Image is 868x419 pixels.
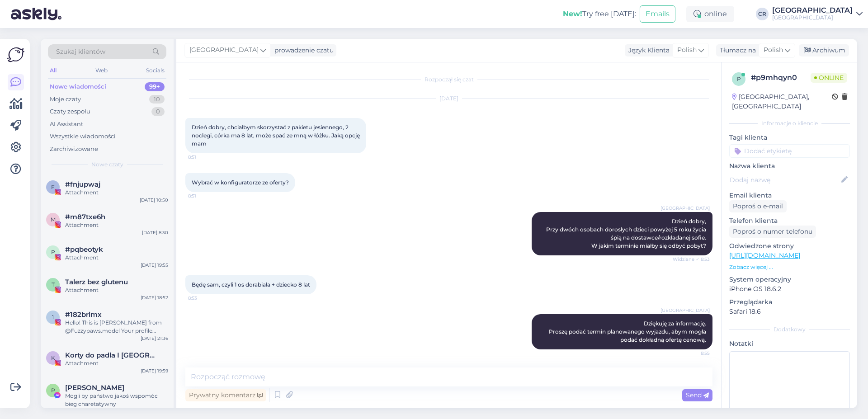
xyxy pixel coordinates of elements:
[772,7,863,21] a: [GEOGRAPHIC_DATA][GEOGRAPHIC_DATA]
[65,254,168,262] div: Attachment
[50,107,90,116] div: Czaty zespołu
[51,216,56,223] span: m
[65,359,168,367] div: Attachment
[65,213,105,221] span: #m87txe6h
[145,82,165,91] div: 99+
[764,45,783,55] span: Polish
[729,191,850,200] p: Email klienta
[50,95,81,104] div: Moje czaty
[625,46,670,55] div: Język Klienta
[185,75,712,84] div: Rozpoczął się czat
[65,278,128,286] span: Talerz bez glutenu
[140,197,168,203] div: [DATE] 10:50
[56,47,105,56] span: Szukaj klientów
[192,124,361,147] span: Dzień dobry, chciałbym skorzystać z pakietu jesiennego, 2 noclegi, córka ma 8 lat, może spać ze m...
[141,262,168,268] div: [DATE] 19:55
[185,94,712,103] div: [DATE]
[729,161,850,171] p: Nazwa klienta
[673,256,710,263] span: Widziane ✓ 8:53
[65,319,168,335] div: Hello! This is [PERSON_NAME] from @Fuzzypaws.model Your profile caught our eye We are a world Fam...
[729,119,850,127] div: Informacje o kliencie
[65,188,168,197] div: Attachment
[192,281,310,288] span: Będę sam, czyli 1 os dorabiała + dziecko 8 lat
[91,160,123,169] span: Nowe czaty
[716,46,756,55] div: Tłumacz na
[51,387,55,394] span: P
[686,6,734,22] div: online
[142,229,168,236] div: [DATE] 8:30
[189,45,259,55] span: [GEOGRAPHIC_DATA]
[51,354,55,361] span: K
[65,245,103,254] span: #pqbeotyk
[48,65,58,76] div: All
[51,249,55,255] span: p
[640,5,675,23] button: Emails
[141,367,168,374] div: [DATE] 19:59
[65,311,102,319] span: #182brlmx
[188,193,222,199] span: 8:51
[50,120,83,129] div: AI Assistant
[52,281,55,288] span: T
[729,200,787,212] div: Poproś o e-mail
[799,44,849,56] div: Archiwum
[7,46,24,63] img: Askly Logo
[185,389,266,401] div: Prywatny komentarz
[50,145,98,154] div: Zarchiwizowane
[729,133,850,142] p: Tagi klienta
[729,251,800,259] a: [URL][DOMAIN_NAME]
[811,73,847,83] span: Online
[65,392,168,408] div: Mogli by państwo jakoś wspomóc bieg charetatywny
[729,307,850,316] p: Safari 18.6
[51,184,55,190] span: f
[730,175,840,185] input: Dodaj nazwę
[65,221,168,229] div: Attachment
[65,384,124,392] span: Paweł Tcho
[192,179,289,186] span: Wybrać w konfiguratorze ze oferty?
[772,14,853,21] div: [GEOGRAPHIC_DATA]
[729,144,850,158] input: Dodać etykietę
[729,325,850,334] div: Dodatkowy
[94,65,109,76] div: Web
[729,284,850,294] p: iPhone OS 18.6.2
[149,95,165,104] div: 10
[65,180,100,188] span: #fnjupwaj
[737,75,741,82] span: p
[772,7,853,14] div: [GEOGRAPHIC_DATA]
[563,9,582,18] b: New!
[660,307,710,314] span: [GEOGRAPHIC_DATA]
[729,241,850,251] p: Odwiedzone strony
[563,9,636,19] div: Try free [DATE]:
[141,294,168,301] div: [DATE] 18:52
[729,226,816,238] div: Poproś o numer telefonu
[660,205,710,212] span: [GEOGRAPHIC_DATA]
[729,216,850,226] p: Telefon klienta
[686,391,709,399] span: Send
[676,350,710,357] span: 8:55
[50,132,116,141] div: Wszystkie wiadomości
[144,65,166,76] div: Socials
[141,335,168,342] div: [DATE] 21:36
[188,154,222,160] span: 8:51
[756,8,769,20] div: CR
[65,351,159,359] span: Korty do padla I Szczecin
[677,45,697,55] span: Polish
[52,314,54,320] span: 1
[729,339,850,348] p: Notatki
[271,46,334,55] div: prowadzenie czatu
[188,295,222,301] span: 8:53
[729,263,850,271] p: Zobacz więcej ...
[732,92,832,111] div: [GEOGRAPHIC_DATA], [GEOGRAPHIC_DATA]
[65,286,168,294] div: Attachment
[729,275,850,284] p: System operacyjny
[729,297,850,307] p: Przeglądarka
[50,82,106,91] div: Nowe wiadomości
[151,107,165,116] div: 0
[751,72,811,83] div: # p9mhqyn0
[549,320,708,343] span: Dziękuję za informację. Proszę podać termin planowanego wyjazdu, abym mogła podać dokładną ofertę...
